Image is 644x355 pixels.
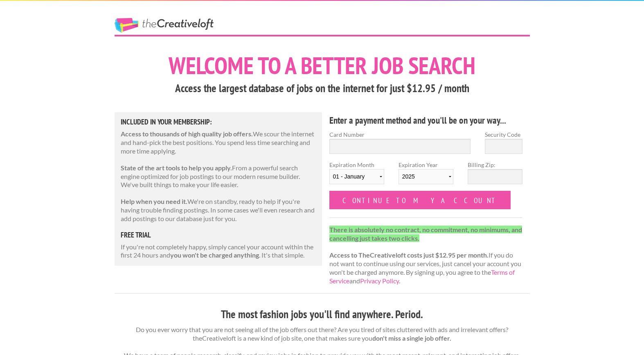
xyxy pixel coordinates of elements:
label: Security Code [485,130,522,139]
p: We're on standby, ready to help if you're having trouble finding postings. In some cases we'll ev... [121,197,316,223]
a: The Creative Loft [115,18,214,33]
h4: Enter a payment method and you'll be on your way... [329,114,523,127]
select: Expiration Month [329,169,384,184]
label: Expiration Month [329,161,384,191]
p: If you do not want to continue using our services, just cancel your account you won't be charged ... [329,226,523,285]
a: Terms of Service [329,268,515,285]
h5: free trial [121,231,316,239]
p: If you're not completely happy, simply cancel your account within the first 24 hours and . It's t... [121,243,316,260]
h3: Access the largest database of jobs on the internet for just $12.95 / month [115,81,530,96]
h3: The most fashion jobs you'll find anywhere. Period. [115,307,530,322]
strong: Access to thousands of high quality job offers. [121,130,253,138]
strong: State of the art tools to help you apply. [121,164,232,172]
label: Card Number [329,130,471,139]
a: Privacy Policy [360,277,399,285]
input: Continue to my account [329,191,511,209]
p: We scour the internet and hand-pick the best positions. You spend less time searching and more ti... [121,130,316,155]
strong: Access to TheCreativeloft costs just $12.95 per month. [329,251,489,259]
h5: Included in Your Membership: [121,118,316,126]
strong: you won't be charged anything [170,251,259,259]
h1: Welcome to a better job search [115,54,530,77]
select: Expiration Year [399,169,453,184]
p: From a powerful search engine optimized for job postings to our modern resume builder. We've buil... [121,164,316,189]
strong: don't miss a single job offer. [372,334,451,342]
label: Billing Zip: [468,161,522,169]
strong: There is absolutely no contract, no commitment, no minimums, and cancelling just takes two clicks. [329,226,522,242]
label: Expiration Year [399,161,453,191]
strong: Help when you need it. [121,197,187,205]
